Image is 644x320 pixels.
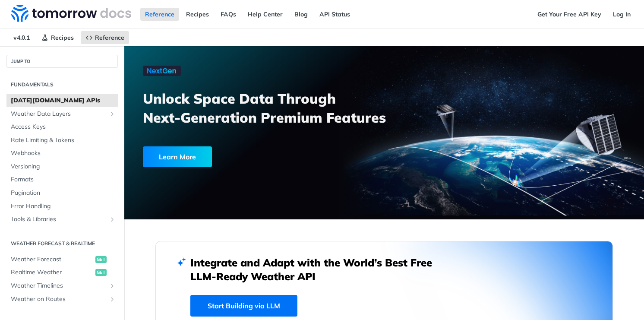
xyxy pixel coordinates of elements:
[11,149,116,158] span: Webhooks
[9,31,35,44] span: v4.0.1
[190,256,445,283] h2: Integrate and Adapt with the World’s Best Free LLM-Ready Weather API
[11,162,116,171] span: Versioning
[6,55,118,68] button: JUMP TO
[6,200,118,213] a: Error Handling
[533,8,606,21] a: Get Your Free API Key
[6,108,118,120] a: Weather Data LayersShow subpages for Weather Data Layers
[6,120,118,133] a: Access Keys
[109,216,116,223] button: Show subpages for Tools & Libraries
[81,31,129,44] a: Reference
[95,269,107,276] span: get
[143,146,343,167] a: Learn More
[6,94,118,107] a: [DATE][DOMAIN_NAME] APIs
[608,8,635,21] a: Log In
[315,8,355,21] a: API Status
[190,295,297,317] a: Start Building via LLM
[143,89,394,127] h3: Unlock Space Data Through Next-Generation Premium Features
[109,111,116,117] button: Show subpages for Weather Data Layers
[11,136,116,145] span: Rate Limiting & Tokens
[51,34,74,41] span: Recipes
[216,8,241,21] a: FAQs
[181,8,214,21] a: Recipes
[11,5,131,22] img: Tomorrow.io Weather API Docs
[37,31,79,44] a: Recipes
[11,175,116,184] span: Formats
[6,147,118,160] a: Webhooks
[290,8,313,21] a: Blog
[6,160,118,173] a: Versioning
[6,213,118,226] a: Tools & LibrariesShow subpages for Tools & Libraries
[11,255,93,264] span: Weather Forecast
[243,8,287,21] a: Help Center
[11,295,107,304] span: Weather on Routes
[6,293,118,306] a: Weather on RoutesShow subpages for Weather on Routes
[6,240,118,247] h2: Weather Forecast & realtime
[95,256,107,263] span: get
[11,96,116,105] span: [DATE][DOMAIN_NAME] APIs
[6,173,118,186] a: Formats
[6,279,118,292] a: Weather TimelinesShow subpages for Weather Timelines
[143,146,212,167] div: Learn More
[11,110,107,118] span: Weather Data Layers
[95,34,124,41] span: Reference
[109,296,116,303] button: Show subpages for Weather on Routes
[11,282,107,290] span: Weather Timelines
[140,8,179,21] a: Reference
[6,134,118,147] a: Rate Limiting & Tokens
[11,189,116,197] span: Pagination
[6,187,118,200] a: Pagination
[11,202,116,211] span: Error Handling
[6,253,118,266] a: Weather Forecastget
[11,215,107,224] span: Tools & Libraries
[6,266,118,279] a: Realtime Weatherget
[11,123,116,131] span: Access Keys
[109,282,116,289] button: Show subpages for Weather Timelines
[143,66,181,76] img: NextGen
[11,268,93,277] span: Realtime Weather
[6,81,118,89] h2: Fundamentals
